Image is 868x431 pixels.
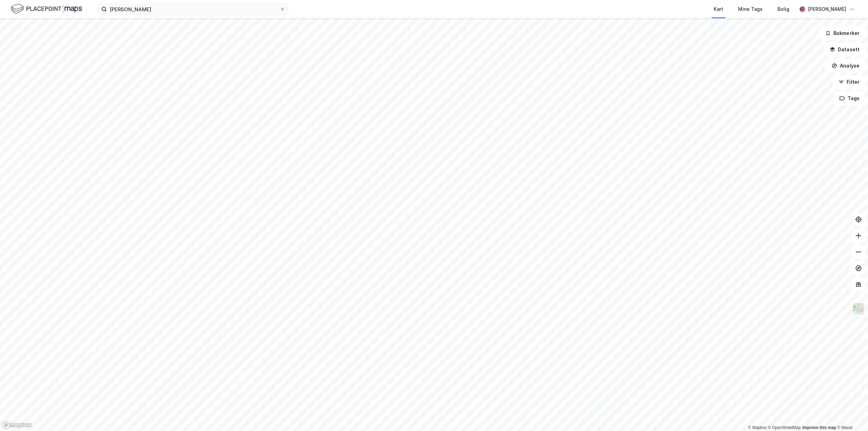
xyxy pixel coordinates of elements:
a: Mapbox homepage [2,421,32,429]
img: logo.f888ab2527a4732fd821a326f86c7f29.svg [11,3,82,15]
div: Bolig [777,5,789,13]
img: Z [852,302,865,315]
input: Søk på adresse, matrikkel, gårdeiere, leietakere eller personer [107,4,280,14]
button: Tags [834,92,865,105]
div: Mine Tags [738,5,763,13]
button: Datasett [824,43,865,56]
a: OpenStreetMap [768,425,801,430]
button: Analyse [826,59,865,73]
a: Mapbox [748,425,767,430]
a: Improve this map [803,425,836,430]
div: Kontrollprogram for chat [834,398,868,431]
button: Bokmerker [820,26,865,40]
button: Filter [833,75,865,89]
div: Kart [714,5,723,13]
iframe: Chat Widget [834,398,868,431]
div: [PERSON_NAME] [808,5,846,13]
